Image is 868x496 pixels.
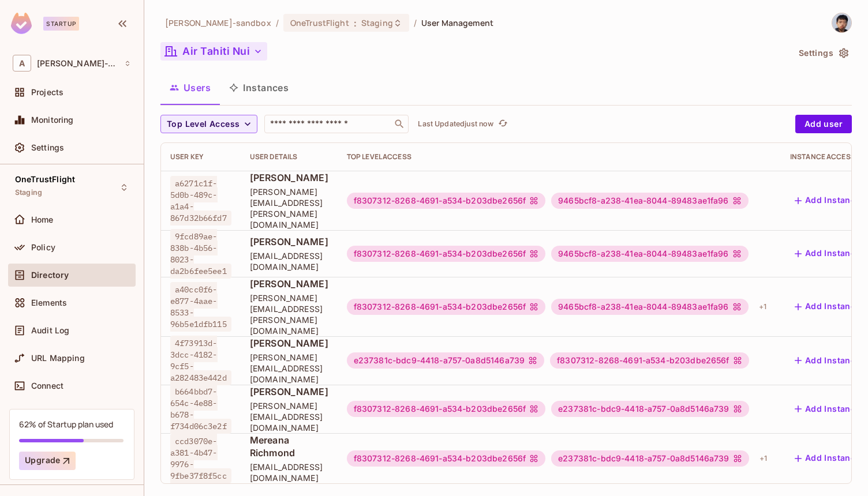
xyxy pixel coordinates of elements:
button: refresh [496,117,510,131]
div: f8307312-8268-4691-a534-b203dbe2656f [347,246,545,262]
div: 9465bcf8-a238-41ea-8044-89483ae1fa96 [551,299,748,315]
span: : [353,18,357,28]
div: e237381c-bdc9-4418-a757-0a8d5146a739 [551,401,749,417]
span: [PERSON_NAME] [250,337,328,350]
li: / [276,17,279,28]
span: Home [31,215,54,224]
span: Staging [361,17,393,28]
span: [EMAIL_ADDRESS][DOMAIN_NAME] [250,461,328,483]
div: f8307312-8268-4691-a534-b203dbe2656f [550,352,749,369]
span: OneTrustFlight [15,175,75,184]
p: Last Updated just now [418,119,493,129]
span: [PERSON_NAME] [250,277,328,290]
div: 62% of Startup plan used [19,419,113,430]
span: 9fcd89ae-838b-4b56-8023-da2b6fee5ee1 [170,229,231,279]
div: Startup [43,17,79,31]
span: Policy [31,243,55,252]
div: User Key [170,152,231,161]
span: 4f73913d-3dcc-4182-9cf5-a282483e442d [170,336,231,385]
span: User Management [421,17,493,28]
span: refresh [498,118,508,130]
span: a6271c1f-5d0b-489c-a1a4-867d32b66fd7 [170,176,231,226]
span: Monitoring [31,115,74,125]
div: f8307312-8268-4691-a534-b203dbe2656f [347,450,545,467]
span: Mereana Richmond [250,434,328,459]
span: [PERSON_NAME] [250,171,328,184]
button: Air Tahiti Nui [160,42,267,61]
img: SReyMgAAAABJRU5ErkJggg== [11,13,32,34]
div: 9465bcf8-a238-41ea-8044-89483ae1fa96 [551,246,748,262]
div: f8307312-8268-4691-a534-b203dbe2656f [347,401,545,417]
button: Users [160,73,220,102]
span: the active workspace [165,17,271,28]
button: Instances [220,73,298,102]
span: Elements [31,298,67,307]
span: Connect [31,381,63,390]
div: f8307312-8268-4691-a534-b203dbe2656f [347,299,545,315]
span: Directory [31,270,69,280]
span: a40cc0f6-e877-4aae-8533-96b5e1dfb115 [170,282,231,332]
div: 9465bcf8-a238-41ea-8044-89483ae1fa96 [551,193,748,209]
span: Audit Log [31,326,69,335]
div: + 1 [754,298,771,316]
span: Top Level Access [167,117,240,131]
span: [PERSON_NAME] [250,235,328,248]
li: / [414,17,417,28]
span: [EMAIL_ADDRESS][DOMAIN_NAME] [250,250,328,272]
button: Settings [794,44,852,62]
span: [PERSON_NAME][EMAIL_ADDRESS][DOMAIN_NAME] [250,352,328,385]
span: URL Mapping [31,354,85,363]
img: Alexander Ip [832,13,851,32]
span: A [13,55,31,72]
span: Click to refresh data [493,117,510,131]
button: Upgrade [19,452,76,470]
div: Top Level Access [347,152,772,161]
span: [PERSON_NAME] [250,385,328,398]
div: e237381c-bdc9-4418-a757-0a8d5146a739 [347,352,544,369]
span: ccd3070e-a381-4b47-9976-9fbe37f8f5cc [170,434,231,483]
div: + 1 [755,449,772,468]
span: b664bbd7-654c-4e88-b678-f734d06c3e2f [170,384,231,434]
span: Staging [15,188,42,197]
span: [PERSON_NAME][EMAIL_ADDRESS][PERSON_NAME][DOMAIN_NAME] [250,186,328,230]
button: Add user [795,115,852,133]
span: OneTrustFlight [290,17,349,28]
div: User Details [250,152,328,161]
button: Top Level Access [160,115,257,133]
span: Projects [31,88,63,97]
div: f8307312-8268-4691-a534-b203dbe2656f [347,193,545,209]
span: [PERSON_NAME][EMAIL_ADDRESS][PERSON_NAME][DOMAIN_NAME] [250,292,328,336]
span: Settings [31,143,64,152]
span: Workspace: alex-trustflight-sandbox [37,59,118,68]
span: [PERSON_NAME][EMAIL_ADDRESS][DOMAIN_NAME] [250,400,328,433]
div: e237381c-bdc9-4418-a757-0a8d5146a739 [551,450,749,467]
